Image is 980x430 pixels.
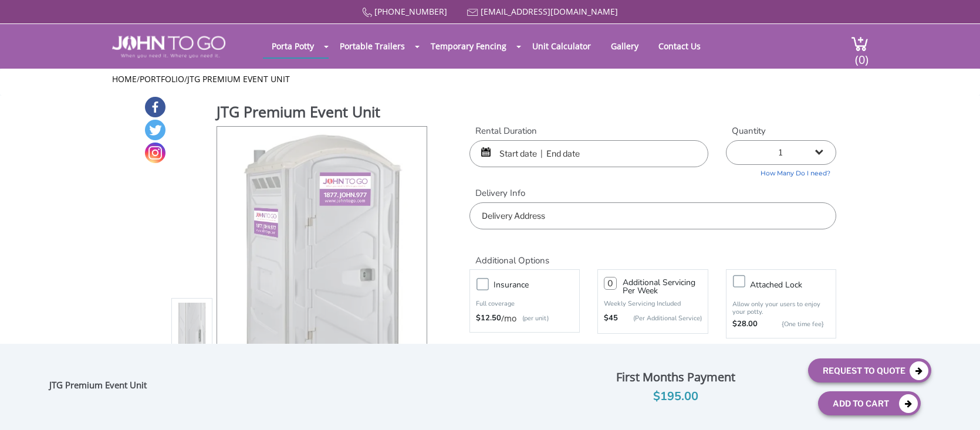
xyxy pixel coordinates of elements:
h2: Additional Options [469,241,836,266]
ul: / / [112,73,869,85]
label: Quantity [726,125,836,137]
label: Delivery Info [469,187,836,199]
p: Full coverage [476,298,573,310]
button: Add To Cart [818,391,921,415]
span: (0) [854,42,869,67]
a: JTG Premium Event Unit [187,73,290,84]
a: Facebook [145,97,165,117]
a: Portfolio [140,73,184,84]
button: Request To Quote [808,358,931,382]
h3: Additional Servicing Per Week [623,279,701,295]
a: Home [112,73,137,84]
img: cart a [851,36,869,52]
strong: $45 [604,313,618,324]
input: 0 [604,277,617,290]
h3: Attached lock [750,277,842,292]
div: $195.00 [552,387,799,406]
p: Weekly Servicing Included [604,299,701,308]
a: Portable Trailers [331,35,414,57]
img: Product [233,127,411,403]
h1: JTG Premium Event Unit [217,101,428,125]
img: JOHN to go [112,36,225,58]
input: Start date | End date [469,140,708,167]
a: [EMAIL_ADDRESS][DOMAIN_NAME] [481,6,618,17]
strong: $28.00 [732,319,758,330]
img: Mail [467,9,478,16]
button: Live Chat [933,383,980,430]
strong: $12.50 [476,313,501,324]
label: Rental Duration [469,125,708,137]
img: Call [362,8,372,18]
a: Porta Potty [263,35,323,57]
p: {One time fee} [763,319,824,330]
a: Contact Us [650,35,709,57]
input: Delivery Address [469,202,836,229]
a: Instagram [145,143,165,163]
a: [PHONE_NUMBER] [374,6,447,17]
div: First Months Payment [552,367,799,387]
div: JTG Premium Event Unit [49,380,153,395]
a: Twitter [145,120,165,140]
a: Unit Calculator [523,35,600,57]
h3: Insurance [494,277,585,292]
a: Temporary Fencing [422,35,515,57]
p: (per unit) [516,313,549,324]
p: Allow only your users to enjoy your potty. [732,300,830,316]
a: Gallery [602,35,647,57]
div: /mo [476,313,573,324]
p: (Per Additional Service) [618,314,701,323]
a: How Many Do I need? [726,165,836,178]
